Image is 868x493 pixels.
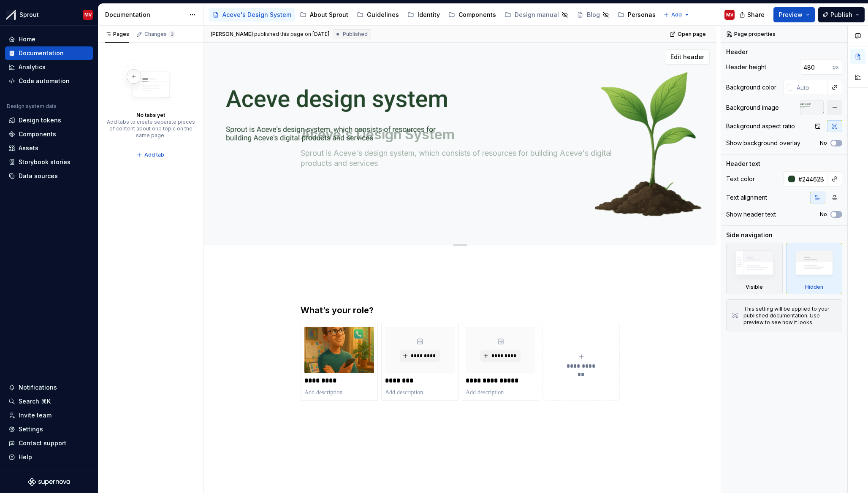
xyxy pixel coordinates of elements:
div: Sprout [19,11,39,19]
textarea: Sprout is Aceve's design system, which consists of resources for building Aceve's digital product... [299,146,618,170]
a: Analytics [5,60,93,74]
a: Design manual [501,8,572,22]
div: MV [726,11,733,18]
span: Publish [830,11,852,19]
div: Help [19,453,32,461]
div: Guidelines [367,11,399,19]
button: Share [735,7,770,22]
div: MV [84,11,92,18]
div: Hidden [805,284,823,290]
div: Aceve's Design System [222,11,291,19]
div: Add tabs to create separate pieces of content about one topic on the same page. [106,119,195,139]
div: Identity [418,11,440,19]
div: Background color [726,83,776,92]
a: Design tokens [5,114,93,127]
button: Contact support [5,436,93,450]
span: Open page [678,31,706,38]
span: Add [671,11,682,18]
div: Text color [726,175,755,183]
a: About Sprout [296,8,352,22]
a: Guidelines [353,8,402,22]
div: Header height [726,63,766,71]
a: Storybook stories [5,155,93,169]
button: Add tab [134,149,168,161]
span: 3 [168,31,175,38]
a: Components [5,127,93,141]
textarea: Aceve's Design System [299,125,618,145]
div: Search ⌘K [19,397,51,406]
div: Hidden [786,243,843,294]
div: Analytics [19,63,46,71]
button: Help [5,450,93,464]
button: Notifications [5,381,93,394]
button: SproutMV [2,5,96,24]
a: Invite team [5,409,93,422]
span: [PERSON_NAME] [211,31,253,38]
div: Components [19,130,56,138]
div: Visible [746,284,763,290]
div: Design manual [515,11,559,19]
span: Preview [779,11,803,19]
div: published this page on [DATE] [254,31,329,38]
span: Share [747,11,765,19]
input: Auto [795,171,827,187]
div: Invite team [19,411,52,420]
svg: Supernova Logo [28,478,70,486]
div: Background aspect ratio [726,122,795,130]
p: px [833,64,839,70]
a: Documentation [5,46,93,60]
img: b6c2a6ff-03c2-4811-897b-2ef07e5e0e51.png [6,10,16,20]
div: Pages [105,31,129,38]
div: Page tree [209,6,659,23]
div: Storybook stories [19,158,71,166]
button: Add [661,9,692,21]
div: Code automation [19,77,70,85]
label: No [820,140,827,146]
div: Data sources [19,172,58,180]
input: Auto [793,80,827,95]
div: This setting will be applied to your published documentation. Use preview to see how it looks. [743,306,837,326]
img: 53eb1a43-2f90-4776-aaed-b2fd30958388.png [304,327,374,373]
div: About Sprout [310,11,348,19]
div: Header text [726,160,760,168]
div: Show header text [726,210,776,219]
a: Settings [5,423,93,436]
h3: What’s your role? [301,304,620,316]
div: Side navigation [726,231,773,239]
div: Notifications [19,383,57,392]
label: No [820,211,827,218]
div: Design tokens [19,116,61,125]
button: Publish [818,7,865,22]
a: Personas [614,8,659,22]
div: Changes [144,31,175,38]
a: Components [445,8,499,22]
a: Code automation [5,74,93,88]
a: Identity [404,8,443,22]
div: Documentation [19,49,64,57]
div: Components [458,11,496,19]
div: Contact support [19,439,66,447]
button: Preview [773,7,815,22]
button: Edit header [665,49,710,65]
div: Header [726,48,748,56]
div: Background image [726,103,779,112]
a: Home [5,33,93,46]
span: Published [343,31,368,38]
div: Design system data [7,103,57,110]
a: Data sources [5,169,93,183]
div: Home [19,35,35,43]
div: Blog [587,11,600,19]
div: No tabs yet [136,112,165,119]
div: Text alignment [726,193,767,202]
a: Open page [667,28,710,40]
div: Assets [19,144,38,152]
a: Blog [573,8,613,22]
a: Assets [5,141,93,155]
div: Documentation [105,11,185,19]
span: Add tab [144,152,164,158]
input: Auto [800,60,833,75]
div: Settings [19,425,43,433]
span: Edit header [670,53,704,61]
a: Aceve's Design System [209,8,295,22]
